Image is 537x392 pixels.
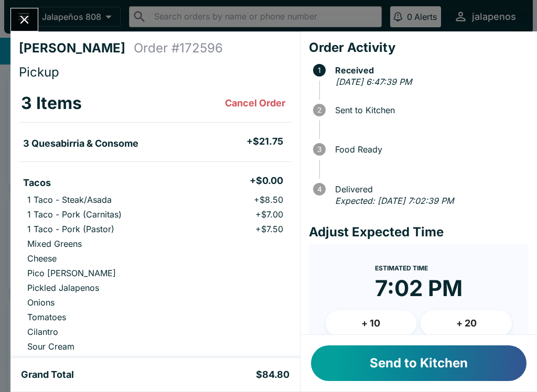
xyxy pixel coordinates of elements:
span: Pickup [19,64,59,80]
p: Cilantro [27,326,58,337]
text: 2 [317,106,321,114]
h3: 3 Items [21,93,82,114]
span: Sent to Kitchen [330,105,529,115]
span: Delivered [330,184,529,194]
p: + $8.50 [254,194,283,205]
p: Pico [PERSON_NAME] [27,268,116,278]
h5: + $21.75 [246,135,283,148]
em: Expected: [DATE] 7:02:39 PM [335,195,454,206]
em: [DATE] 6:47:39 PM [336,77,412,87]
text: 3 [317,145,321,154]
h4: [PERSON_NAME] [19,40,134,56]
h5: + $0.00 [250,175,283,187]
p: 1 Taco - Pork (Pastor) [27,224,114,234]
button: + 10 [326,310,417,336]
p: 1 Taco - Steak/Asada [27,194,112,205]
p: + $7.00 [255,209,283,220]
span: Estimated Time [375,264,428,272]
time: 7:02 PM [375,275,463,302]
p: Green Sauce [27,356,78,366]
button: + 20 [421,310,512,336]
p: 1 Taco - Pork (Carnitas) [27,209,122,220]
button: Close [11,8,38,31]
p: + $7.50 [255,224,283,234]
h4: Adjust Expected Time [309,224,529,240]
h5: 3 Quesabirria & Consome [23,137,138,150]
h4: Order Activity [309,40,529,56]
span: Received [330,66,529,75]
text: 4 [317,185,321,193]
button: Send to Kitchen [311,345,527,381]
h5: Grand Total [21,368,74,381]
p: Mixed Greens [27,238,82,249]
p: Onions [27,297,55,308]
p: Pickled Jalapenos [27,282,99,293]
p: Sour Cream [27,341,74,352]
h5: Tacos [23,177,51,189]
span: Food Ready [330,145,529,154]
p: Cheese [27,253,57,264]
h4: Order # 172596 [134,40,223,56]
text: 1 [318,66,321,74]
button: Cancel Order [221,93,289,114]
p: Tomatoes [27,312,66,322]
h5: $84.80 [256,368,289,381]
